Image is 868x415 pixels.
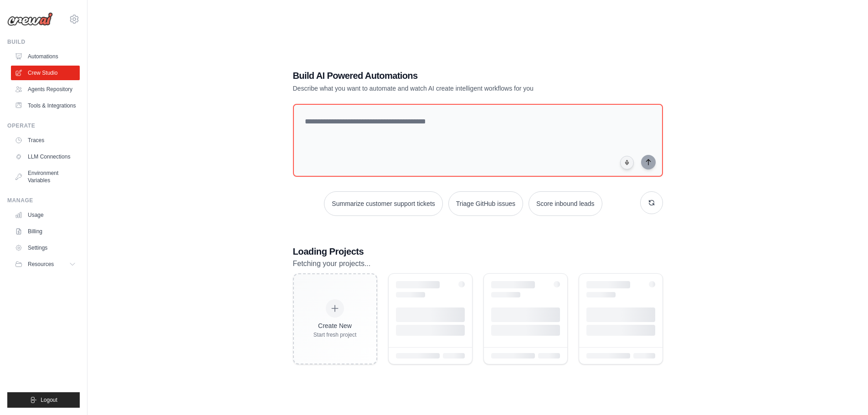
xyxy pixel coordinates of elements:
[293,245,663,258] h3: Loading Projects
[293,258,663,270] p: Fetching your projects...
[11,257,80,272] button: Resources
[7,392,80,408] button: Logout
[7,38,80,46] div: Build
[11,66,80,80] a: Crew Studio
[448,191,523,216] button: Triage GitHub issues
[28,261,54,268] span: Resources
[293,84,599,93] p: Describe what you want to automate and watch AI create intelligent workflows for you
[11,208,80,222] a: Usage
[11,82,80,97] a: Agents Repository
[313,321,357,330] div: Create New
[11,98,80,113] a: Tools & Integrations
[11,149,80,164] a: LLM Connections
[11,133,80,148] a: Traces
[11,241,80,255] a: Settings
[620,156,634,169] button: Click to speak your automation idea
[7,12,53,26] img: Logo
[11,224,80,239] a: Billing
[41,396,57,404] span: Logout
[293,69,599,82] h1: Build AI Powered Automations
[529,191,602,216] button: Score inbound leads
[7,197,80,204] div: Manage
[313,331,357,338] div: Start fresh project
[11,166,80,188] a: Environment Variables
[324,191,442,216] button: Summarize customer support tickets
[7,122,80,129] div: Operate
[11,49,80,64] a: Automations
[640,191,663,214] button: Get new suggestions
